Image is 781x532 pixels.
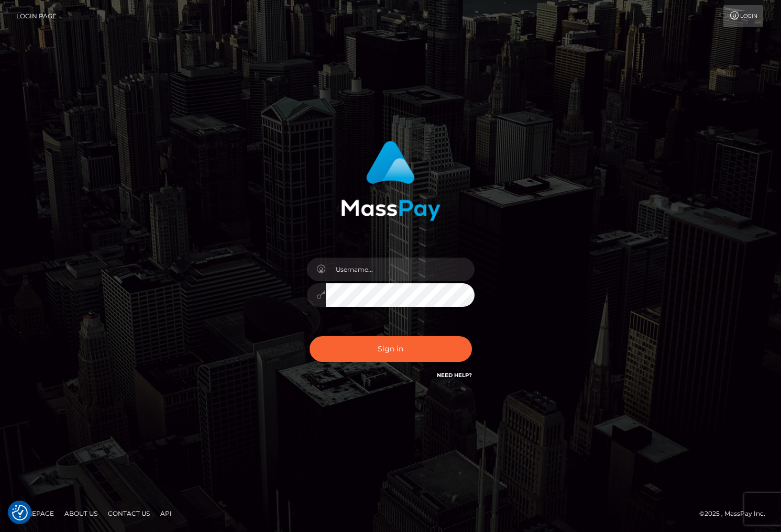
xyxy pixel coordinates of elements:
[723,5,763,27] a: Login
[326,258,475,281] input: Username...
[60,505,102,522] a: About Us
[12,505,58,522] a: Homepage
[156,505,176,522] a: API
[341,141,441,221] img: MassPay Login
[437,372,472,379] a: Need Help?
[104,505,154,522] a: Contact Us
[699,508,773,519] div: © 2025 , MassPay Inc.
[16,5,57,27] a: Login Page
[12,505,28,520] img: Revisit consent button
[12,505,28,520] button: Consent Preferences
[310,336,472,362] button: Sign in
